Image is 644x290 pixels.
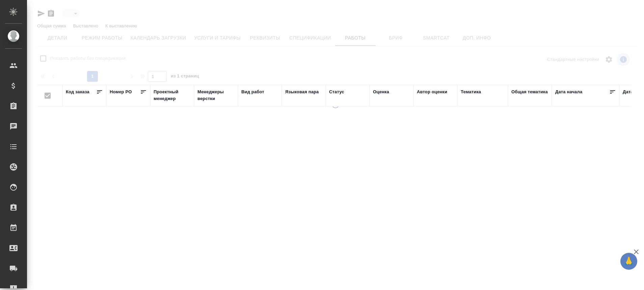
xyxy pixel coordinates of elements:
[511,89,548,95] div: Общая тематика
[154,89,191,102] div: Проектный менеджер
[241,89,264,95] div: Вид работ
[197,89,235,102] div: Менеджеры верстки
[110,89,132,95] div: Номер PO
[461,89,481,95] div: Тематика
[417,89,447,95] div: Автор оценки
[623,254,635,268] span: 🙏
[620,253,637,270] button: 🙏
[555,89,582,95] div: Дата начала
[329,89,344,95] div: Статус
[66,89,89,95] div: Код заказа
[285,89,319,95] div: Языковая пара
[373,89,389,95] div: Оценка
